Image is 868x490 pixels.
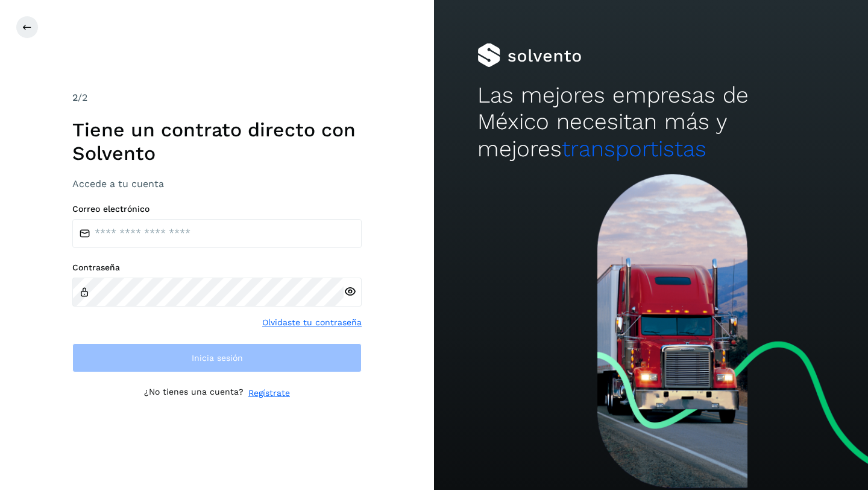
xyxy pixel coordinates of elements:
[72,178,362,189] h3: Accede a tu cuenta
[477,82,825,162] h2: Las mejores empresas de México necesitan más y mejores
[72,92,78,103] span: 2
[72,118,362,165] h1: Tiene un contrato directo con Solvento
[144,387,244,399] p: ¿No tienes una cuenta?
[262,316,362,329] a: Olvidaste tu contraseña
[72,262,362,273] label: Contraseña
[192,354,243,362] span: Inicia sesión
[72,343,362,372] button: Inicia sesión
[248,387,290,399] a: Regístrate
[562,136,706,162] span: transportistas
[72,91,362,105] div: /2
[72,204,362,214] label: Correo electrónico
